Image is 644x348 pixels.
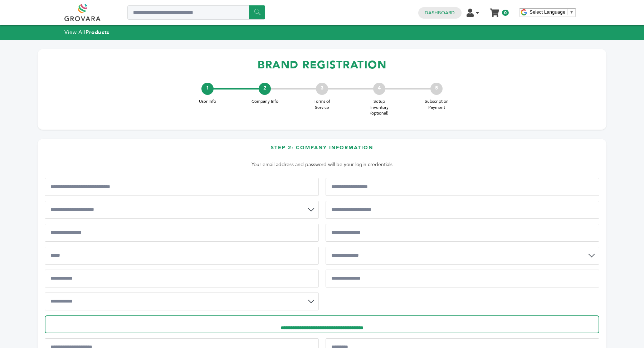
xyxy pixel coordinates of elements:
[422,98,451,111] span: Subscription Payment
[127,5,265,20] input: Search a product or brand...
[64,29,109,36] a: View AllProducts
[48,160,596,169] p: Your email address and password will be your login credentials
[45,54,599,76] h1: BRAND REGISTRATION
[326,270,600,287] input: Company Website*
[316,83,328,95] div: 3
[425,10,455,16] a: Dashboard
[373,83,385,95] div: 4
[45,224,319,242] input: Street Address 1*
[326,178,600,196] input: Business Tax ID/EIN*
[530,9,565,15] span: Select Language
[201,83,214,95] div: 1
[45,270,319,287] input: Postal Code*
[491,6,499,14] a: My Cart
[250,98,279,105] span: Company Info
[45,144,599,157] h3: Step 2: Company Information
[430,83,443,95] div: 5
[530,9,574,15] a: Select Language​
[308,98,336,111] span: Terms of Service
[502,10,509,16] span: 0
[86,29,109,36] strong: Products
[326,224,600,242] input: Street Address 2
[45,178,319,196] input: Business Name/Company Legal Name*
[569,9,574,15] span: ▼
[365,98,394,116] span: Setup Inventory (optional)
[193,98,222,105] span: User Info
[259,83,271,95] div: 2
[326,201,600,219] input: Business Phone Number*
[45,247,319,265] input: City*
